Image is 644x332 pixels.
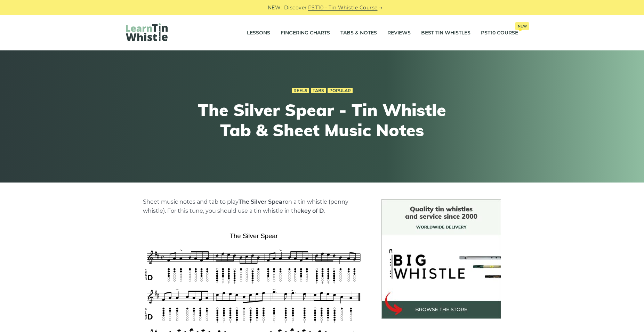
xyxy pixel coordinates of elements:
a: Tabs & Notes [340,24,377,42]
img: BigWhistle Tin Whistle Store [381,199,501,319]
h1: The Silver Spear - Tin Whistle Tab & Sheet Music Notes [194,100,450,140]
span: New [515,22,529,30]
a: Popular [328,88,353,94]
strong: key of D [301,208,324,214]
a: Best Tin Whistles [421,24,470,42]
img: LearnTinWhistle.com [126,23,168,41]
a: Reels [292,88,309,94]
a: Tabs [311,88,326,94]
p: Sheet music notes and tab to play on a tin whistle (penny whistle). For this tune, you should use... [143,197,365,216]
a: Reviews [387,24,411,42]
a: Lessons [247,24,270,42]
strong: The Silver Spear [239,199,285,205]
a: PST10 CourseNew [481,24,518,42]
a: Fingering Charts [281,24,330,42]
